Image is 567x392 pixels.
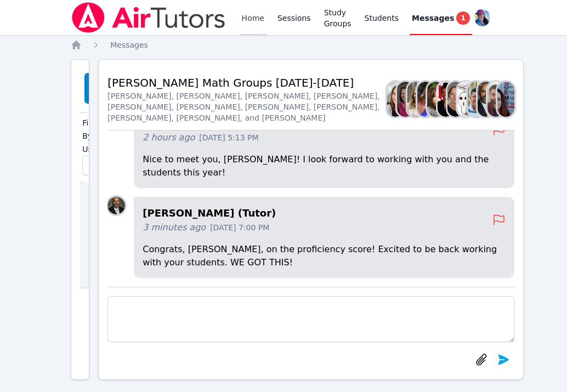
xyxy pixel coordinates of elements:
h4: [PERSON_NAME] (Tutor) [143,206,492,221]
a: Messages [110,39,148,50]
img: Leah Hoff [497,82,514,117]
p: Congrats, [PERSON_NAME], on the proficiency score! Excited to be back working with your students.... [143,243,506,269]
span: 2 hours ago [143,131,195,144]
img: Sarah Benzinger [387,82,404,117]
img: Bernard Estephan [107,197,125,214]
img: Alexis Asiama [417,82,434,117]
img: Jorge Calderon [468,82,484,117]
img: Diaa Walweel [487,82,504,117]
img: Joyce Law [457,82,474,117]
span: 3 minutes ago [143,221,206,234]
img: Bernard Estephan [478,82,494,117]
img: Sandra Davis [407,82,424,117]
img: Johnicia Haynes [438,82,454,117]
input: Search... [82,156,170,175]
img: Rebecca Miller [397,82,413,117]
img: Air Tutors [71,2,226,33]
div: [PERSON_NAME] Math Groups [DATE]-[DATE]Sarah BenzingerRebecca MillerSandra DavisAlexis AsiamaDian... [80,183,98,288]
div: [PERSON_NAME], [PERSON_NAME], [PERSON_NAME], [PERSON_NAME], [PERSON_NAME], [PERSON_NAME], [PERSON... [107,90,387,123]
h2: [PERSON_NAME] Math Groups [DATE]-[DATE] [107,75,387,90]
span: 1 [456,12,469,25]
span: [DATE] 5:13 PM [199,132,258,143]
span: Messages [412,13,454,24]
span: [DATE] 7:00 PM [210,222,269,233]
img: Michelle Dalton [447,82,464,117]
nav: Breadcrumb [71,39,496,50]
img: Diana Carle [427,82,444,117]
span: Messages [110,41,148,49]
p: Nice to meet you, [PERSON_NAME]! I look forward to working with you and the students this year! [143,153,506,179]
button: Create Thread [84,73,128,104]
